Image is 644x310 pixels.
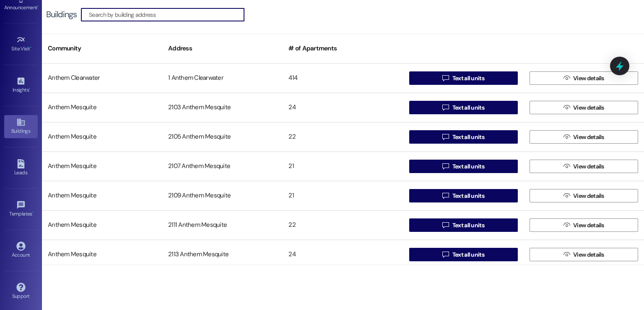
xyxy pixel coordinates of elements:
[4,239,38,262] a: Account
[530,101,638,114] button: View details
[442,163,449,170] i: 
[283,38,403,59] div: # of Apartments
[283,187,403,204] div: 21
[563,222,570,229] i: 
[452,162,484,171] span: Text all units
[442,75,449,81] i: 
[442,192,449,199] i: 
[409,248,518,261] button: Text all units
[162,38,283,59] div: Address
[4,280,38,303] a: Support
[42,99,162,116] div: Anthem Mesquite
[573,162,604,171] span: View details
[37,3,39,9] span: •
[42,187,162,204] div: Anthem Mesquite
[573,133,604,142] span: View details
[563,192,570,199] i: 
[452,192,484,200] span: Text all units
[563,163,570,170] i: 
[42,129,162,145] div: Anthem Mesquite
[29,86,30,92] span: •
[89,9,244,21] input: Search by building address
[30,45,31,50] span: •
[4,33,38,55] a: Site Visit •
[442,134,449,140] i: 
[563,134,570,140] i: 
[573,103,604,112] span: View details
[530,160,638,173] button: View details
[409,71,518,85] button: Text all units
[283,158,403,175] div: 21
[452,103,484,112] span: Text all units
[452,74,484,83] span: Text all units
[452,133,484,142] span: Text all units
[42,38,162,59] div: Community
[573,250,604,259] span: View details
[4,74,38,97] a: Insights •
[452,221,484,230] span: Text all units
[573,192,604,200] span: View details
[573,74,604,83] span: View details
[452,250,484,259] span: Text all units
[283,217,403,234] div: 22
[283,70,403,87] div: 414
[162,70,283,87] div: 1 Anthem Clearwater
[530,130,638,144] button: View details
[32,210,34,215] span: •
[162,246,283,263] div: 2113 Anthem Mesquite
[530,71,638,85] button: View details
[442,104,449,111] i: 
[442,222,449,229] i: 
[409,130,518,144] button: Text all units
[162,99,283,116] div: 2103 Anthem Mesquite
[563,251,570,258] i: 
[409,189,518,202] button: Text all units
[4,157,38,179] a: Leads
[530,218,638,232] button: View details
[162,217,283,234] div: 2111 Anthem Mesquite
[283,129,403,145] div: 22
[573,221,604,230] span: View details
[563,75,570,81] i: 
[46,10,77,19] div: Buildings
[563,104,570,111] i: 
[283,246,403,263] div: 24
[4,115,38,138] a: Buildings
[162,187,283,204] div: 2109 Anthem Mesquite
[409,160,518,173] button: Text all units
[42,217,162,234] div: Anthem Mesquite
[530,248,638,261] button: View details
[42,158,162,175] div: Anthem Mesquite
[409,218,518,232] button: Text all units
[409,101,518,114] button: Text all units
[162,158,283,175] div: 2107 Anthem Mesquite
[283,99,403,116] div: 24
[4,198,38,221] a: Templates •
[42,246,162,263] div: Anthem Mesquite
[42,70,162,87] div: Anthem Clearwater
[162,129,283,145] div: 2105 Anthem Mesquite
[442,251,449,258] i: 
[530,189,638,202] button: View details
